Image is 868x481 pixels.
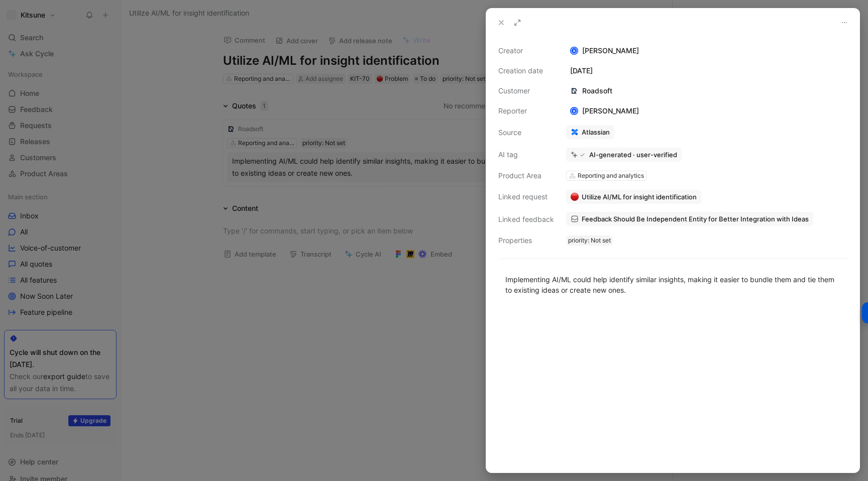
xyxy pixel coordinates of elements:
button: priority: Not set [566,235,613,246]
div: Reporter [498,105,554,117]
img: logo [570,87,578,95]
div: K [571,48,578,54]
div: AI-generated · user-verified [589,150,677,159]
div: Product Area [498,170,554,182]
div: [PERSON_NAME] [566,105,643,117]
div: Customer [498,85,554,97]
a: Atlassian [566,125,614,139]
img: 🔴 [571,193,579,201]
div: [DATE] [566,65,847,77]
div: Properties [498,234,554,247]
button: 🔴Utilize AI/ML for insight identification [566,190,701,204]
div: Source [498,127,554,139]
div: Implementing AI/ML could help identify similar insights, making it easier to bundle them and tie ... [505,274,840,295]
div: Linked request [498,191,554,203]
div: K [571,108,578,114]
div: Creator [498,45,554,57]
div: Reporting and analytics [578,171,644,181]
a: Feedback Should Be Independent Entity for Better Integration with Ideas [566,212,813,226]
div: Roadsoft [566,85,616,97]
div: [PERSON_NAME] [566,45,847,57]
span: Feedback Should Be Independent Entity for Better Integration with Ideas [582,214,809,223]
div: Creation date [498,65,554,77]
span: Utilize AI/ML for insight identification [582,192,697,201]
div: AI tag [498,149,554,161]
div: Linked feedback [498,213,554,225]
